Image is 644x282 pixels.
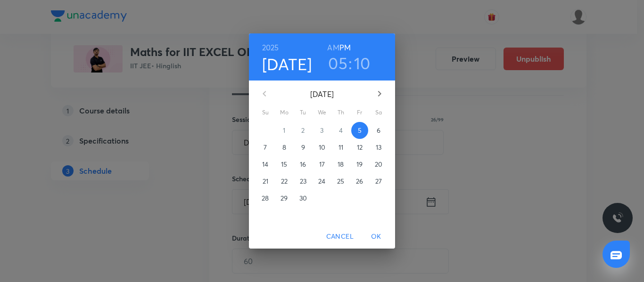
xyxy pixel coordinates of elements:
p: 8 [282,143,286,152]
p: 29 [281,193,288,203]
button: 22 [276,173,293,190]
button: 26 [351,173,368,190]
p: 12 [357,143,363,152]
p: [DATE] [276,89,368,100]
span: Mo [276,108,293,117]
p: 6 [377,126,380,135]
p: 10 [319,143,325,152]
p: 14 [262,160,268,169]
p: 15 [281,160,287,169]
button: 30 [295,190,312,207]
p: 11 [339,143,343,152]
p: 22 [281,177,288,186]
p: 21 [263,177,268,186]
button: [DATE] [262,54,312,74]
p: 7 [264,143,267,152]
span: Su [257,108,274,117]
button: 27 [370,173,387,190]
button: 05 [328,53,347,73]
p: 23 [300,177,306,186]
button: 25 [332,173,349,190]
span: We [314,108,330,117]
span: Fr [351,108,368,117]
h3: : [348,53,352,73]
button: 28 [257,190,274,207]
p: 9 [301,143,305,152]
p: 19 [356,160,363,169]
p: 27 [375,177,382,186]
button: 13 [370,139,387,156]
button: 9 [295,139,312,156]
button: 2025 [262,41,279,54]
span: OK [365,231,388,242]
button: 12 [351,139,368,156]
button: 21 [257,173,274,190]
button: Cancel [322,228,357,245]
span: Cancel [326,231,354,242]
span: Th [332,108,349,117]
p: 28 [262,193,269,203]
button: 29 [276,190,293,207]
button: 5 [351,122,368,139]
p: 5 [358,126,362,135]
p: 25 [337,177,344,186]
button: 23 [295,173,312,190]
p: 26 [356,177,363,186]
button: AM [327,41,339,54]
button: 6 [370,122,387,139]
p: 13 [376,143,381,152]
button: 7 [257,139,274,156]
button: 17 [314,156,330,173]
button: 16 [295,156,312,173]
button: OK [361,228,391,245]
button: 15 [276,156,293,173]
span: Tu [295,108,312,117]
p: 16 [300,160,306,169]
button: 8 [276,139,293,156]
button: 24 [314,173,330,190]
p: 17 [319,160,325,169]
button: 11 [332,139,349,156]
button: 14 [257,156,274,173]
button: 20 [370,156,387,173]
button: 18 [332,156,349,173]
p: 18 [338,160,344,169]
button: 19 [351,156,368,173]
p: 30 [299,193,307,203]
p: 20 [375,160,382,169]
button: 10 [354,53,371,73]
button: 10 [314,139,330,156]
p: 24 [318,177,325,186]
span: Sa [370,108,387,117]
button: PM [339,41,351,54]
